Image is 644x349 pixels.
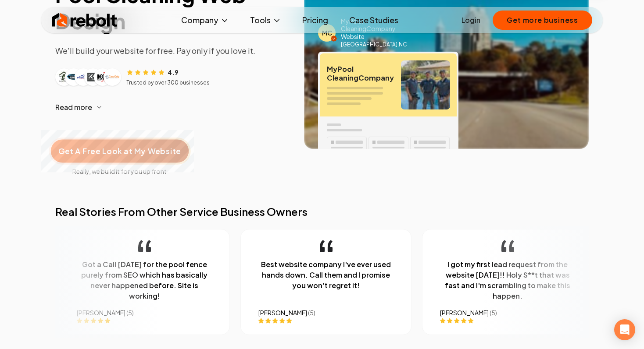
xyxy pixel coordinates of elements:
span: Get A Free Look at My Website [58,145,181,157]
img: Customer logo 4 [86,70,100,84]
div: Customer logos [55,68,121,86]
a: Login [462,15,480,25]
span: ( 5 ) [303,309,311,317]
img: Customer logo 1 [57,70,71,84]
p: I got my first lead request from the website [DATE]!! Holy S**t that was fast and I'm scrambling ... [435,259,570,301]
button: Get A Free Look at My Website [49,137,190,165]
p: We'll build your website for free. Pay only if you love it. [55,45,290,57]
img: quotation-mark [133,240,146,252]
p: Got a Call [DATE] for the pool fence purely from SEO which has basically never happened before. S... [72,259,207,301]
span: 4.9 [168,68,179,77]
h2: Real Stories From Other Service Business Owners [55,204,589,219]
p: Best website company I've ever used hands down. Call them and I promise you won't regret it! [254,259,389,291]
article: Customer reviews [55,67,290,86]
div: Rating: 5 out of 5 stars [72,317,207,324]
img: Pool Cleaning team [401,60,450,109]
a: Get A Free Look at My WebsiteReally, we build it for you up front [55,125,184,176]
button: Read more [55,97,290,118]
a: Pricing [295,11,335,29]
button: Get more business [493,11,592,30]
button: Tools [243,11,288,29]
span: Really, we build it for you up front [55,167,184,176]
div: Open Intercom Messenger [614,319,635,340]
div: [PERSON_NAME] [254,308,389,317]
span: ( 5 ) [122,309,129,317]
a: Case Studies [342,11,405,29]
img: Customer logo 2 [67,70,81,84]
button: Company [174,11,236,29]
p: Trusted by over 300 businesses [126,79,210,86]
img: Customer logo 6 [105,70,119,84]
img: Rebolt Logo [52,11,118,29]
div: Rating: 4.9 out of 5 stars [126,67,179,77]
span: My Pool Cleaning Company [327,65,394,82]
span: ( 5 ) [485,309,492,317]
img: quotation-mark [497,240,509,252]
div: Rating: 5 out of 5 stars [254,317,389,324]
span: Read more [55,102,92,113]
img: Customer logo 5 [96,70,110,84]
img: Customer logo 3 [76,70,90,84]
div: [PERSON_NAME] [435,308,570,317]
div: Rating: 5 out of 5 stars [435,317,570,324]
img: quotation-mark [315,240,328,252]
p: [GEOGRAPHIC_DATA] , NC [341,41,458,48]
div: [PERSON_NAME] [72,308,207,317]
